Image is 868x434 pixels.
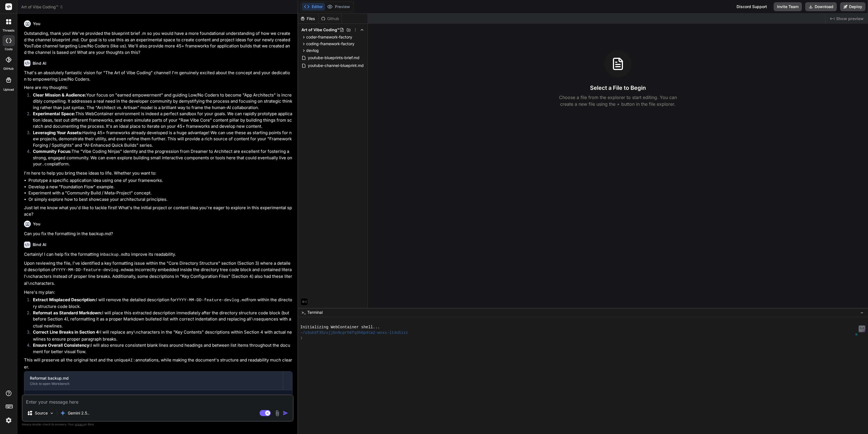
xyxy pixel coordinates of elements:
[283,410,288,416] img: icon
[133,330,138,335] code: \n
[24,231,292,237] p: Can you fix the formatting in the backup.md?
[298,16,318,21] div: Files
[30,375,277,381] div: Reformat backup.md
[68,410,89,416] p: Gemini 2.5..
[306,41,354,47] span: coding-framework-factory
[25,274,30,279] code: \n
[301,27,340,33] span: Art of Vibe Coding™
[3,28,15,33] label: threads
[35,410,48,416] p: Source
[302,3,325,11] button: Editor
[24,30,292,56] p: Outstanding, thank you! We've provided the blueprint brief .m so you would have a more foundation...
[319,16,342,21] div: Github
[733,2,770,11] div: Discord Support
[3,66,14,71] label: GitHub
[33,111,75,116] strong: Experimental Space:
[24,251,292,258] p: Certainly! I can help fix the formatting in to improve its readability.
[306,48,319,53] span: devlog
[30,382,277,386] div: Click to open Workbench
[24,85,292,91] p: Here are my thoughts:
[33,92,86,98] strong: Clear Mission & Audience:
[27,281,32,286] code: \n
[859,308,865,317] button: −
[33,130,292,149] p: Having 45+ frameworks already developed is a huge advantage! We can use these as starting points ...
[300,336,303,341] span: ❯
[56,268,126,273] code: YYYY-MM-DD-feature-devlog.md
[24,205,292,217] p: Just let me know what you'd like to tackle first! What's the initial project or content idea you'...
[555,94,680,107] p: Choose a file from the explorer to start editing. You can create a new file using the + button in...
[28,190,292,196] li: Experiment with a "Community Build / Meta-Project" concept.
[33,221,40,227] h6: You
[4,416,13,425] img: settings
[33,343,91,348] strong: Ensure Overall Consistency:
[33,111,292,130] p: This WebContainer environment is indeed a perfect sandbox for your goals. We can rapidly prototyp...
[28,329,292,342] li: I will replace any characters in the "Key Contents" descriptions within Section 4 with actual new...
[306,34,352,40] span: coder-framework-factory
[24,260,292,287] p: Upon reviewing the file, I've identified a key formatting issue within the "Core Directory Struct...
[774,2,802,11] button: Invite Team
[590,84,646,92] h3: Select a File to Begin
[24,372,283,390] button: Reformat backup.mdClick to open Workbench
[24,289,292,296] p: Here's my plan:
[307,54,360,61] span: youtube-blueprints-brief.md
[28,310,292,329] li: I will place this extracted description immediately after the directory structure code block (but...
[805,2,837,11] button: Download
[300,330,408,336] span: ~/u3uk0f35zsjjbn9cprh6fq9h0p4tm2-wnxx-lt4u5ixz
[24,70,292,82] p: That's an absolutely fantastic vision for "The Art of Vibe Coding" channel! I'm genuinely excited...
[5,47,13,52] label: code
[24,170,292,177] p: I'm here to help you bring these ideas to life. Whether you want to:
[75,423,85,426] span: privacy
[33,297,96,302] strong: Extract Misplaced Description:
[307,62,364,69] span: youtube-channel-blueprint.md
[274,410,280,416] img: attachment
[300,325,380,330] span: Initializing WebContainer shell...
[60,410,66,416] img: Gemini 2.5 flash
[33,148,292,168] p: The "Vibe Coding Ninjas" identity and the progression from Dreamer to Architect are excellent for...
[28,184,292,190] li: Develop a new "Foundation Flow" example.
[860,310,864,315] span: −
[836,16,864,21] span: Show preview
[301,310,306,315] span: >_
[840,2,865,11] button: Deploy
[28,196,292,203] li: Or simply explore how to best showcase your architectural principles.
[176,298,247,303] code: YYYY-MM-DD-feature-devlog.md
[28,177,292,184] li: Prototype a specific application idea using one of your frameworks.
[3,87,14,92] label: Upload
[33,92,292,111] p: Your focus on "earned empowerment" and guiding Low/No Coders to become "App Architects" is incred...
[307,310,323,315] span: Terminal
[49,411,54,416] img: Pick Models
[21,4,63,10] span: Art of Vibe Coding™
[22,422,294,427] p: Always double-check its answers. Your in Bind
[33,130,82,135] strong: Leveraging Your Assets:
[24,357,292,370] p: This will preserve all the original text and the unique annotations, while making the document's ...
[33,329,100,335] strong: Correct Line Breaks in Section 4:
[28,297,292,310] li: I will remove the detailed description for from within the directory structure code block.
[128,358,135,363] code: AI:
[33,21,40,26] h6: You
[104,252,126,257] code: backup.md
[33,61,46,66] h6: Bind AI
[33,310,102,315] strong: Reformat as Standard Markdown:
[33,242,46,247] h6: Bind AI
[28,342,292,355] li: I will also ensure consistent blank lines around headings and between list items throughout the d...
[33,149,71,154] strong: Community Focus:
[251,317,256,322] code: \n
[325,3,352,11] button: Preview
[42,162,52,167] code: .com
